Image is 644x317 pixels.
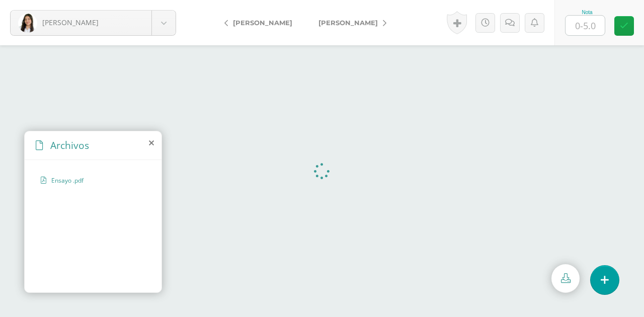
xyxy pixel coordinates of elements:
[18,14,37,33] img: b54af47ce81900059969abf56ab815a0.png
[216,11,305,35] a: [PERSON_NAME]
[11,11,176,35] a: [PERSON_NAME]
[42,18,99,27] span: [PERSON_NAME]
[318,19,378,27] span: [PERSON_NAME]
[51,176,134,185] span: Ensayo .pdf
[149,139,154,147] i: close
[50,138,89,152] span: Archivos
[566,16,605,35] input: 0-5.0
[565,10,609,15] div: Nota
[233,19,292,27] span: [PERSON_NAME]
[305,11,394,35] a: [PERSON_NAME]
